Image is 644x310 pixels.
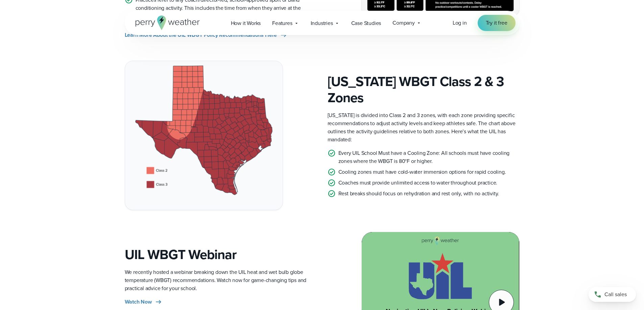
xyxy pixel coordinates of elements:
p: Cooling zones must have cold-water immersion options for rapid cooling. [338,168,506,176]
a: Log in [453,19,467,27]
a: How it Works [225,16,267,30]
span: Company [392,19,415,27]
a: Call sales [589,287,636,302]
a: Learn More About the UIL WBGT Policy Recommendations Here [125,31,288,39]
span: Call sales [604,290,627,299]
span: Features [272,19,292,27]
h3: UIL WBGT Webinar [125,247,317,263]
a: Case Studies [345,16,387,30]
p: Coaches must provide unlimited access to water throughout practice. [338,179,498,187]
span: Watch Now [125,298,152,306]
img: Texas WBGT Map state weather policies [125,61,283,210]
a: Try it free [478,15,516,31]
p: Every UIL School Must have a Cooling Zone: All schools must have cooling zones where the WBGT is ... [338,149,520,165]
span: Try it free [486,19,507,27]
p: [US_STATE] is divided into Class 2 and 3 zones, with each zone providing specific recommendations... [328,111,520,144]
a: Watch Now [125,298,163,306]
p: Rest breaks should focus on rehydration and rest only, with no activity. [338,190,499,198]
span: Industries [311,19,333,27]
span: How it Works [231,19,261,27]
span: Case Studies [351,19,381,27]
span: Learn More About the UIL WBGT Policy Recommendations Here [125,31,277,39]
h3: [US_STATE] WBGT Class 2 & 3 Zones [328,74,520,106]
span: Log in [453,19,467,27]
p: We recently hosted a webinar breaking down the UIL heat and wet bulb globe temperature (WBGT) rec... [125,268,317,292]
